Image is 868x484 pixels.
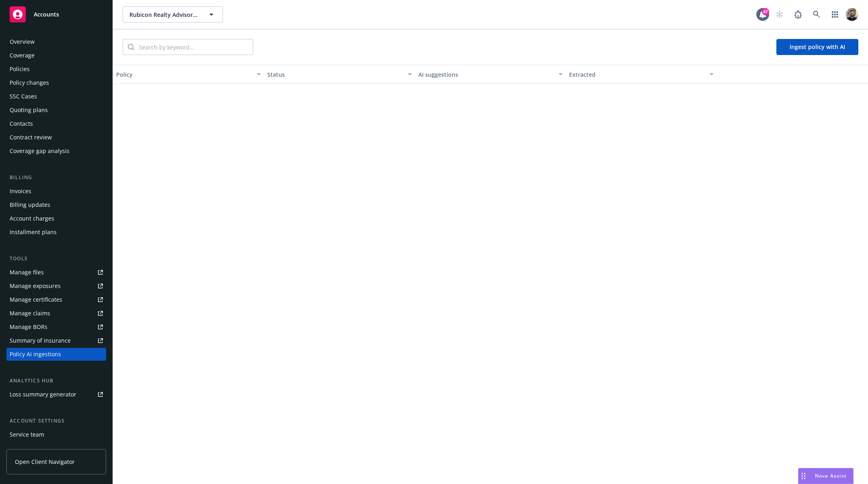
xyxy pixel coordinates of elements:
[415,65,566,84] button: AI suggestions
[10,442,61,455] div: Sales relationships
[10,131,52,144] div: Contract review
[827,6,843,22] a: Switch app
[845,8,858,21] img: photo
[6,255,106,263] div: Tools
[6,266,106,279] a: Manage files
[134,39,253,55] input: Search by keyword...
[815,472,847,479] span: Nova Assist
[10,212,54,225] div: Account charges
[798,468,809,484] div: Drag to move
[6,226,106,239] a: Installment plans
[10,226,57,239] div: Installment plans
[10,35,35,48] div: Overview
[809,6,825,22] a: Search
[569,70,705,79] div: Extracted
[10,185,31,198] div: Invoices
[116,70,252,79] div: Policy
[6,63,106,76] a: Policies
[10,428,44,441] div: Service team
[10,280,61,292] div: Manage exposures
[6,388,106,401] a: Loss summary generator
[6,131,106,144] a: Contract review
[10,307,50,320] div: Manage claims
[10,90,37,103] div: SSC Cases
[34,11,59,18] span: Accounts
[6,49,106,62] a: Coverage
[123,6,223,22] button: Rubicon Realty Advisors Inc
[6,377,106,385] div: Analytics hub
[6,417,106,425] div: Account settings
[10,388,76,401] div: Loss summary generator
[6,76,106,89] a: Policy changes
[776,39,858,55] button: Ingest policy with AI
[418,70,554,79] div: AI suggestions
[15,457,75,466] span: Open Client Navigator
[10,334,71,347] div: Summary of insurance
[10,76,49,89] div: Policy changes
[10,293,62,306] div: Manage certificates
[267,70,403,79] div: Status
[6,174,106,182] div: Billing
[113,65,264,84] button: Policy
[6,348,106,361] a: Policy AI ingestions
[762,8,769,15] div: 47
[6,185,106,198] a: Invoices
[6,280,106,292] a: Manage exposures
[264,65,415,84] button: Status
[772,6,788,22] a: Start snowing
[6,104,106,116] a: Quoting plans
[6,321,106,333] a: Manage BORs
[10,321,47,333] div: Manage BORs
[6,3,106,26] a: Accounts
[6,212,106,225] a: Account charges
[129,10,199,19] span: Rubicon Realty Advisors Inc
[6,90,106,103] a: SSC Cases
[10,348,61,361] div: Policy AI ingestions
[566,65,717,84] button: Extracted
[6,145,106,157] a: Coverage gap analysis
[10,104,48,116] div: Quoting plans
[10,145,70,157] div: Coverage gap analysis
[10,266,44,279] div: Manage files
[790,6,806,22] a: Report a Bug
[10,117,33,130] div: Contacts
[10,63,30,76] div: Policies
[6,35,106,48] a: Overview
[128,44,134,50] svg: Search
[6,117,106,130] a: Contacts
[6,307,106,320] a: Manage claims
[798,468,854,484] button: Nova Assist
[6,198,106,211] a: Billing updates
[6,334,106,347] a: Summary of insurance
[6,428,106,441] a: Service team
[6,293,106,306] a: Manage certificates
[10,49,35,62] div: Coverage
[6,442,106,455] a: Sales relationships
[10,198,50,211] div: Billing updates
